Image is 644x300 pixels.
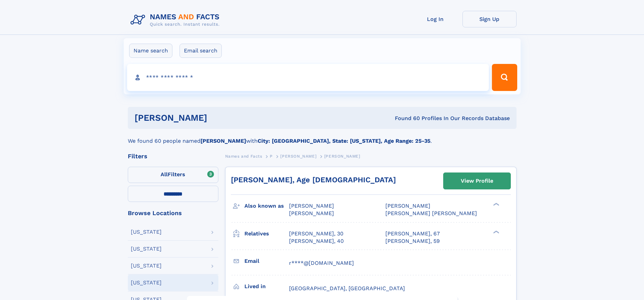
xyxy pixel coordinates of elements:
[128,167,218,183] label: Filters
[492,202,500,207] div: ❯
[408,11,462,27] a: Log In
[280,154,316,159] span: [PERSON_NAME]
[385,203,430,209] span: [PERSON_NAME]
[270,152,273,160] a: P
[492,64,517,91] button: Search Button
[131,280,162,285] div: [US_STATE]
[461,173,493,189] div: View Profile
[128,153,218,159] div: Filters
[200,138,246,144] b: [PERSON_NAME]
[128,129,517,145] div: We found 60 people named with .
[324,154,360,159] span: [PERSON_NAME]
[231,176,396,184] a: [PERSON_NAME], Age [DEMOGRAPHIC_DATA]
[444,173,510,189] a: View Profile
[127,64,489,91] input: search input
[129,44,172,58] label: Name search
[128,11,225,29] img: Logo Names and Facts
[280,152,316,160] a: [PERSON_NAME]
[258,138,430,144] b: City: [GEOGRAPHIC_DATA], State: [US_STATE], Age Range: 25-35
[462,11,517,27] a: Sign Up
[131,246,162,252] div: [US_STATE]
[244,200,289,212] h3: Also known as
[301,115,510,122] div: Found 60 Profiles In Our Records Database
[289,285,405,292] span: [GEOGRAPHIC_DATA], [GEOGRAPHIC_DATA]
[135,114,301,122] h1: [PERSON_NAME]
[289,237,344,245] a: [PERSON_NAME], 40
[289,203,334,209] span: [PERSON_NAME]
[131,229,162,235] div: [US_STATE]
[244,255,289,267] h3: Email
[492,230,500,234] div: ❯
[289,210,334,216] span: [PERSON_NAME]
[131,263,162,269] div: [US_STATE]
[270,154,273,159] span: P
[289,230,343,237] a: [PERSON_NAME], 30
[128,210,218,216] div: Browse Locations
[161,171,168,178] span: All
[385,237,440,245] a: [PERSON_NAME], 59
[244,281,289,292] h3: Lived in
[180,44,222,58] label: Email search
[385,210,477,216] span: [PERSON_NAME] [PERSON_NAME]
[225,152,262,160] a: Names and Facts
[385,230,440,237] a: [PERSON_NAME], 67
[244,228,289,239] h3: Relatives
